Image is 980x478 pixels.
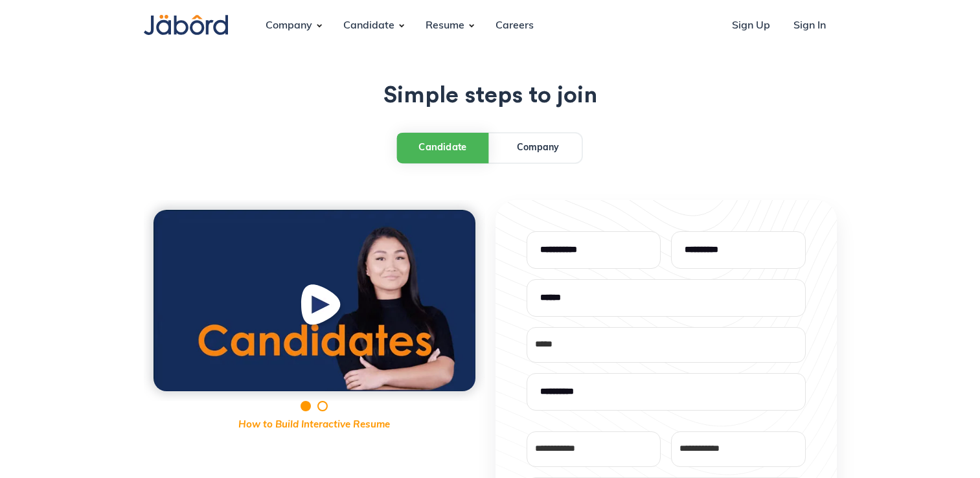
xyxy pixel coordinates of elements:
div: carousel [144,200,485,433]
a: open lightbox [154,210,475,391]
div: Resume [415,8,475,43]
div: Candidate [333,8,405,43]
img: Candidate Thumbnail [154,210,475,391]
div: Candidate [418,141,467,155]
a: Sign Up [722,8,781,43]
img: Jabord [144,15,228,35]
a: Company [494,133,582,163]
div: Company [255,8,323,43]
div: Company [517,141,559,155]
div: Show slide 1 of 2 [301,401,311,411]
div: 1 of 2 [144,200,485,401]
img: Play Button [298,282,347,333]
a: Sign In [783,8,836,43]
p: How to Build Interactive Resume [144,418,485,433]
h1: Simple steps to join [144,83,837,109]
a: Careers [485,8,544,43]
a: Candidate [396,132,488,163]
div: Show slide 2 of 2 [317,401,328,411]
